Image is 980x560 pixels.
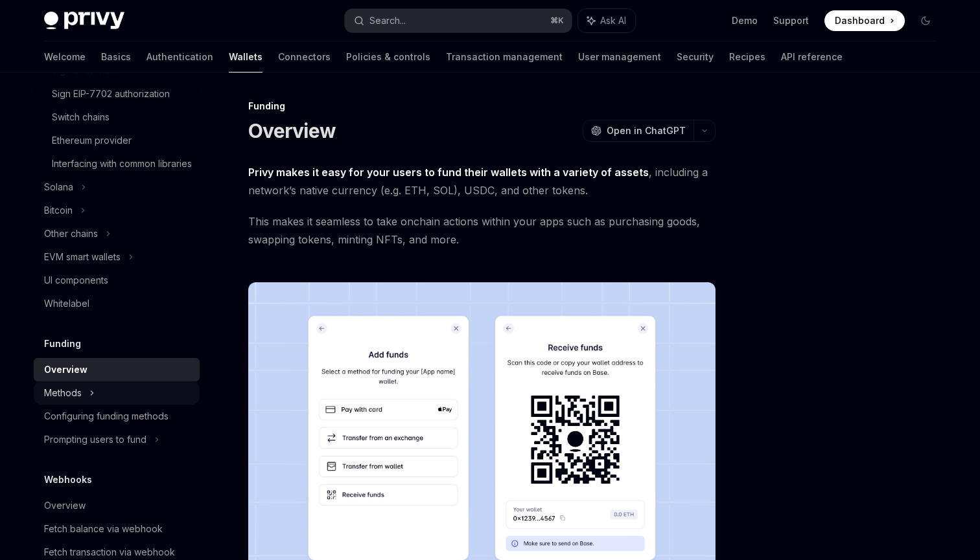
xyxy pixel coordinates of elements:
[729,41,765,73] a: Recipes
[248,163,716,199] span: , including a network’s native currency (e.g. ETH, SOL), USDC, and other tokens.
[773,14,809,27] a: Support
[44,179,73,195] div: Solana
[34,494,200,517] a: Overview
[248,212,716,249] span: This makes it seamless to take onchain actions within your apps such as purchasing goods, swappin...
[34,292,200,315] a: Whitelabel
[446,41,563,73] a: Transaction management
[578,41,661,73] a: User management
[732,14,758,27] a: Demo
[44,385,82,401] div: Methods
[229,41,262,73] a: Wallets
[345,9,572,32] button: Search...⌘K
[248,100,716,113] div: Funding
[44,432,146,447] div: Prompting users to fund
[44,409,169,424] div: Configuring funding methods
[44,41,86,73] a: Welcome
[44,521,163,537] div: Fetch balance via webhook
[34,269,200,292] a: UI components
[824,10,905,31] a: Dashboard
[52,156,192,172] div: Interfacing with common libraries
[677,41,714,73] a: Security
[835,14,885,27] span: Dashboard
[278,41,331,73] a: Connectors
[607,124,686,137] span: Open in ChatGPT
[34,106,200,129] a: Switch chains
[248,166,649,179] strong: Privy makes it easy for your users to fund their wallets with a variety of assets
[101,41,131,73] a: Basics
[52,86,170,102] div: Sign EIP-7702 authorization
[34,517,200,541] a: Fetch balance via webhook
[583,120,694,142] button: Open in ChatGPT
[34,129,200,152] a: Ethereum provider
[52,109,110,125] div: Switch chains
[44,362,87,377] div: Overview
[44,12,124,30] img: dark logo
[44,296,89,311] div: Whitelabel
[550,16,564,26] span: ⌘ K
[369,13,406,28] div: Search...
[44,249,121,265] div: EVM smart wallets
[44,472,92,487] h5: Webhooks
[44,203,73,218] div: Bitcoin
[146,41,213,73] a: Authentication
[34,358,200,381] a: Overview
[248,119,336,142] h1: Overview
[44,226,98,241] div: Other chains
[44,544,175,560] div: Fetch transaction via webhook
[578,9,635,32] button: Ask AI
[44,273,108,288] div: UI components
[44,336,81,352] h5: Funding
[34,152,200,175] a: Interfacing with common libraries
[781,41,843,73] a: API reference
[34,82,200,106] a: Sign EIP-7702 authorization
[34,405,200,428] a: Configuring funding methods
[600,14,626,27] span: Ask AI
[52,133,132,148] div: Ethereum provider
[915,10,936,31] button: Toggle dark mode
[44,498,86,513] div: Overview
[346,41,430,73] a: Policies & controls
